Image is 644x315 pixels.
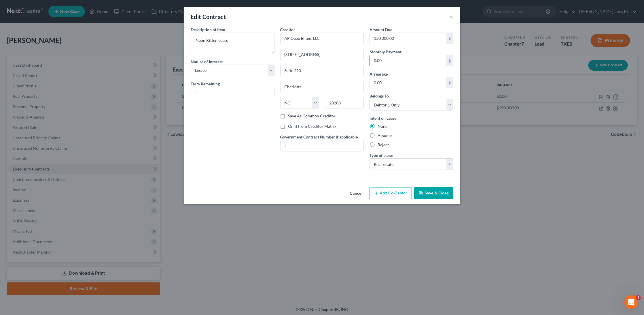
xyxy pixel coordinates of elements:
[191,81,220,87] label: Term Remaining
[378,142,389,148] label: Reject
[370,33,446,44] input: 0.00
[370,49,401,55] label: Monthly Payment
[281,49,364,60] input: Enter address...
[378,133,392,138] label: Assume
[281,65,364,76] input: Apt, Suite, etc...
[446,55,453,66] div: $
[370,27,392,33] label: Amount Due
[345,188,367,199] button: Cancel
[369,187,412,199] button: Add Co-Debtor
[636,295,641,300] span: 5
[288,123,337,129] label: Omit from Creditor Matrix
[378,123,387,129] label: None
[370,77,446,88] input: 0.00
[370,115,396,121] label: Intent on Lease
[191,59,223,65] label: Nature of Interest
[288,113,336,119] label: Save As Common Creditor
[281,140,364,151] input: #
[446,77,453,88] div: $
[280,33,364,44] input: Search creditor by name...
[191,27,225,32] span: Description of Item
[370,93,389,98] span: Belongs To
[280,134,358,140] label: Government Contract Number if applicable
[191,13,226,21] div: Edit Contract
[414,187,453,199] button: Save & Close
[449,13,453,20] button: ×
[281,81,364,92] input: Enter city...
[370,153,393,158] span: Type of Lease
[370,55,446,66] input: 0.00
[624,295,638,309] iframe: Intercom live chat
[325,97,364,108] input: Enter zip..
[370,71,388,77] label: Arrearage
[446,33,453,44] div: $
[191,87,274,98] input: --
[280,27,296,32] span: Creditor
